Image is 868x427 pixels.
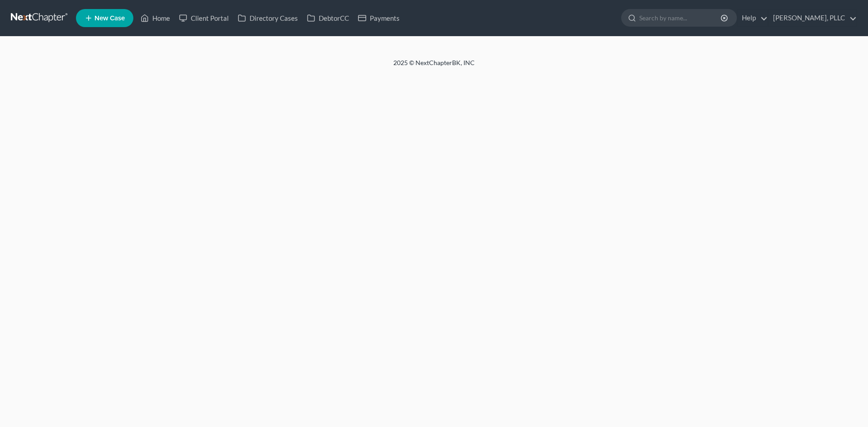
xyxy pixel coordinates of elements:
a: DebtorCC [302,10,354,26]
span: New Case [94,15,125,22]
a: Directory Cases [233,10,302,26]
div: 2025 © NextChapterBK, INC [176,58,692,75]
a: Payments [354,10,404,26]
input: Search by name... [639,9,722,26]
a: [PERSON_NAME], PLLC [769,10,857,26]
a: Help [737,10,768,26]
a: Client Portal [175,10,233,26]
a: Home [136,10,175,26]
